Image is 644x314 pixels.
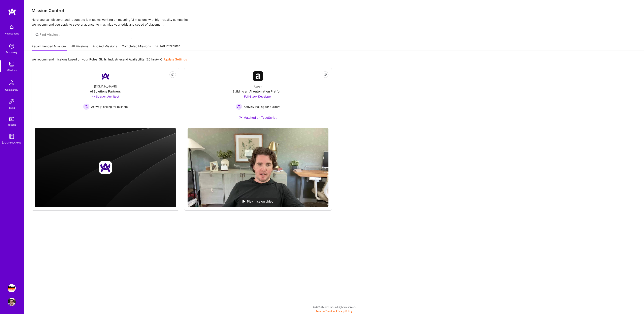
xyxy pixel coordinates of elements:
a: Simpson Strong-Tie: Product Manager [7,284,17,292]
div: Aspen [254,84,262,88]
b: Skills [99,57,107,61]
a: Update Settings [164,57,187,61]
div: Tokens [8,123,16,127]
p: Here you can discover and request to join teams working on meaningful missions with high-quality ... [32,17,637,27]
div: Play mission video [239,198,277,205]
div: Missions [7,68,17,72]
a: Not Interested [155,44,181,51]
img: logo [8,8,16,15]
div: © 2025 ATeams Inc., All rights reserved. [24,302,644,312]
i: icon EyeClosed [171,73,174,76]
a: Completed Missions [122,44,151,51]
img: tokens [9,117,14,121]
p: We recommend missions based on your , , and . [32,57,187,61]
a: Recommended Missions [32,44,67,51]
a: All Missions [71,44,88,51]
img: Company logo [99,161,112,174]
img: Actively looking for builders [236,103,242,110]
img: Invite [8,98,16,106]
img: play [243,200,245,203]
div: Invite [9,106,15,110]
input: Find Mission... [40,32,129,37]
div: Building an AI Automation Platform [232,89,283,94]
i: icon SearchGrey [35,32,39,37]
span: Actively looking for builders [91,105,128,109]
div: [DOMAIN_NAME] [94,84,117,88]
b: Availability (20 hrs/wk) [129,57,162,61]
img: guide book [8,132,16,140]
a: Terms of Service [316,310,335,313]
span: 4x Solution Architect [92,95,119,98]
img: cover [35,128,176,208]
div: Community [5,88,18,92]
a: User Avatar [7,298,17,306]
i: icon EyeClosed [324,73,327,76]
img: Company Logo [101,71,110,81]
img: teamwork [8,60,16,68]
b: Industries [108,57,123,61]
img: Simpson Strong-Tie: Product Manager [8,284,16,292]
img: User Avatar [8,298,16,306]
a: Applied Missions [93,44,117,51]
b: Roles [89,57,97,61]
div: Discovery [6,50,18,54]
span: | [316,310,352,313]
img: discovery [8,42,16,50]
a: Company LogoAspenBuilding an AI Automation PlatformFull-Stack Developer Actively looking for buil... [188,71,328,125]
a: Privacy Policy [336,310,352,313]
img: Company Logo [253,71,263,81]
div: [DOMAIN_NAME] [2,140,22,145]
img: No Mission [188,128,328,207]
h3: Mission Control [32,8,637,13]
div: AI Solutions Partners [90,89,121,94]
a: Company Logo[DOMAIN_NAME]AI Solutions Partners4x Solution Architect Actively looking for builders... [35,71,176,125]
span: Full-Stack Developer [244,95,272,98]
div: Matched on TypeScript [239,115,277,120]
img: bell [8,23,16,31]
div: Notifications [5,31,19,36]
img: Ateam Purple Icon [239,116,243,119]
img: Actively looking for builders [83,103,90,110]
span: Actively looking for builders [244,105,280,109]
img: Community [7,78,17,88]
